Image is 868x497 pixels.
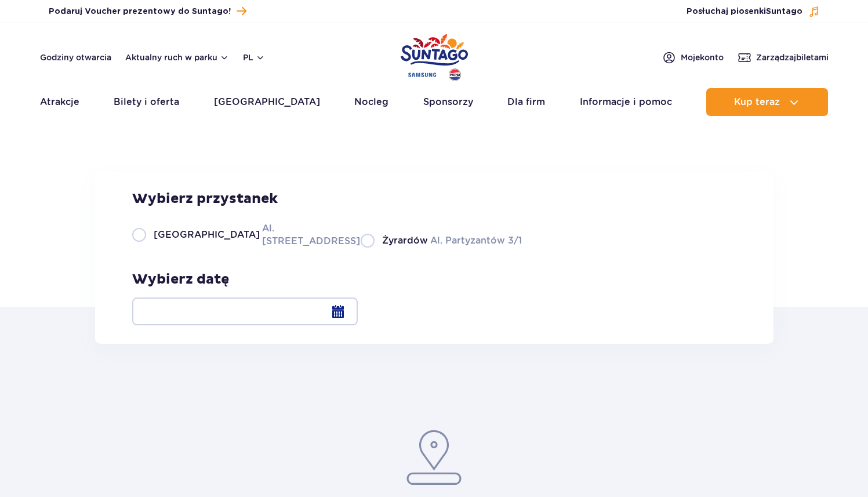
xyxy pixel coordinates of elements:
a: [GEOGRAPHIC_DATA] [214,88,320,116]
a: Sponsorzy [423,88,473,116]
button: Posłuchaj piosenkiSuntago [687,6,820,17]
span: Posłuchaj piosenki [687,6,802,17]
span: Żyrardów [382,234,428,247]
a: Park of Poland [401,29,468,82]
h3: Wybierz datę [132,271,358,288]
button: Kup teraz [706,88,828,116]
a: Informacje i pomoc [580,88,672,116]
label: Al. Partyzantów 3/1 [361,233,522,248]
button: Aktualny ruch w parku [125,53,229,62]
h3: Wybierz przystanek [132,190,522,208]
a: Podaruj Voucher prezentowy do Suntago! [49,3,246,19]
span: Suntago [766,8,802,16]
span: Moje konto [681,52,724,63]
a: Nocleg [354,88,388,116]
span: [GEOGRAPHIC_DATA] [154,228,260,241]
span: Zarządzaj biletami [756,52,829,63]
a: Zarządzajbiletami [738,50,829,64]
a: Dla firm [507,88,545,116]
label: Al. [STREET_ADDRESS] [132,222,347,248]
img: pin.953eee3c.svg [405,429,463,487]
a: Bilety i oferta [114,88,179,116]
span: Podaruj Voucher prezentowy do Suntago! [49,6,231,17]
span: Kup teraz [734,97,780,107]
a: Godziny otwarcia [40,52,111,63]
a: Atrakcje [40,88,79,116]
button: pl [243,52,265,63]
a: Mojekonto [662,50,724,64]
